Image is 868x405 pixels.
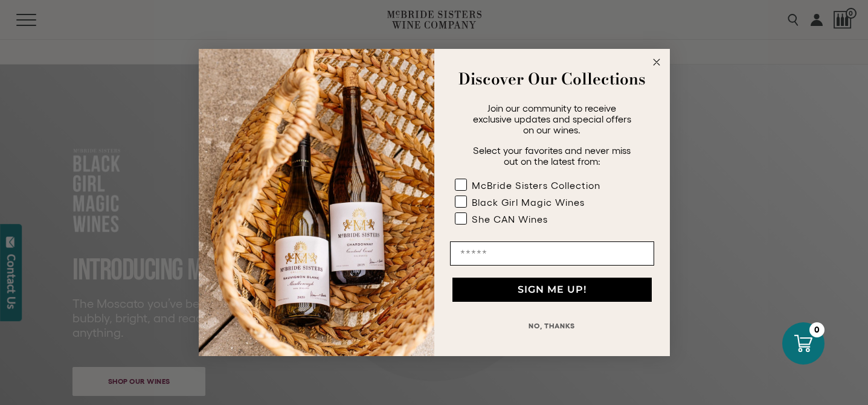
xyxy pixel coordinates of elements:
[450,241,654,266] input: Email
[473,145,631,167] span: Select your favorites and never miss out on the latest from:
[452,278,652,302] button: SIGN ME UP!
[450,314,654,338] button: NO, THANKS
[809,322,825,337] div: 0
[458,67,646,91] strong: Discover Our Collections
[473,103,631,135] span: Join our community to receive exclusive updates and special offers on our wines.
[472,214,548,225] div: She CAN Wines
[472,180,600,191] div: McBride Sisters Collection
[472,197,585,208] div: Black Girl Magic Wines
[199,49,434,356] img: 42653730-7e35-4af7-a99d-12bf478283cf.jpeg
[649,55,664,69] button: Close dialog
